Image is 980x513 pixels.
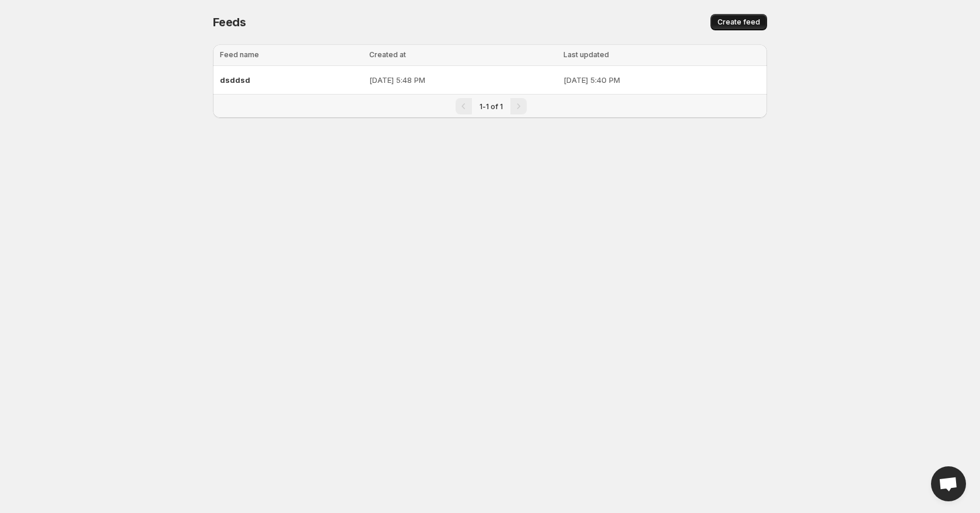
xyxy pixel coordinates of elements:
[213,94,767,118] nav: Pagination
[369,74,556,86] p: [DATE] 5:48 PM
[369,50,406,59] span: Created at
[220,75,250,85] span: dsddsd
[220,50,259,59] span: Feed name
[480,102,503,111] span: 1-1 of 1
[710,14,767,30] button: Create feed
[931,466,966,501] a: Open chat
[563,50,609,59] span: Last updated
[213,15,246,29] span: Feeds
[563,74,760,86] p: [DATE] 5:40 PM
[717,18,760,27] span: Create feed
